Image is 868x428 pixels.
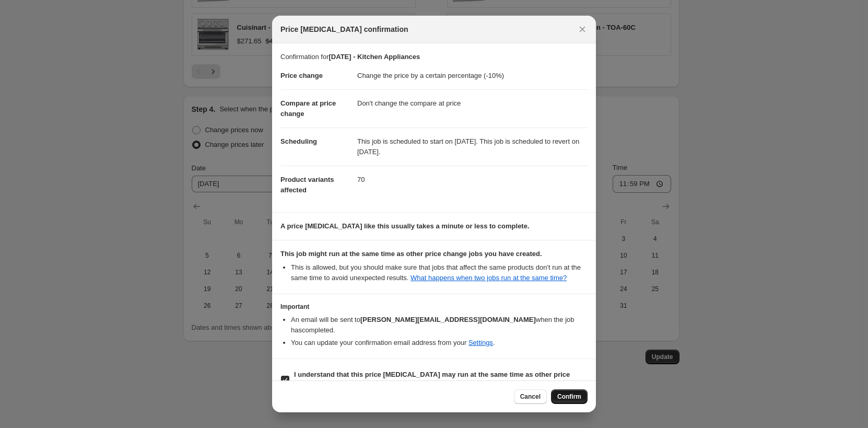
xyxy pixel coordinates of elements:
a: What happens when two jobs run at the same time? [410,274,567,282]
b: [DATE] - Kitchen Appliances [329,53,420,61]
dd: Don't change the compare at price [357,89,588,117]
span: Confirm [557,392,581,401]
span: Compare at price change [280,99,336,118]
li: You can update your confirmation email address from your . [291,338,588,348]
dd: This job is scheduled to start on [DATE]. This job is scheduled to revert on [DATE]. [357,128,588,166]
button: Cancel [514,389,547,404]
a: Settings [468,339,493,346]
span: Price [MEDICAL_DATA] confirmation [280,24,408,34]
button: Confirm [551,389,588,404]
b: This job might run at the same time as other price change jobs you have created. [280,250,542,258]
dd: Change the price by a certain percentage (-10%) [357,62,588,89]
b: [PERSON_NAME][EMAIL_ADDRESS][DOMAIN_NAME] [360,316,536,323]
b: I understand that this price [MEDICAL_DATA] may run at the same time as other price change jobs I... [294,371,570,389]
span: Price change [280,72,323,79]
span: Product variants affected [280,176,334,194]
li: An email will be sent to when the job has completed . [291,315,588,336]
span: Cancel [520,392,541,401]
button: Close [575,22,590,37]
dd: 70 [357,166,588,193]
b: A price [MEDICAL_DATA] like this usually takes a minute or less to complete. [280,222,530,230]
h3: Important [280,303,588,311]
p: Confirmation for [280,52,588,62]
span: Scheduling [280,137,317,145]
li: This is allowed, but you should make sure that jobs that affect the same products don ' t run at ... [291,262,588,283]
